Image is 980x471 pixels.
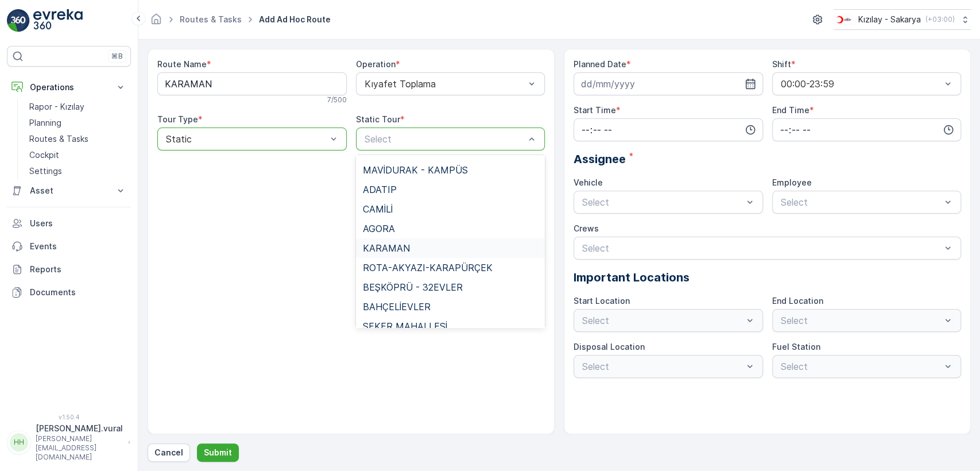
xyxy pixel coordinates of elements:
[29,101,84,113] p: Rapor - Kızılay
[574,342,645,352] label: Disposal Location
[30,82,108,93] p: Operations
[25,131,131,147] a: Routes & Tasks
[574,177,603,187] label: Vehicle
[858,14,921,25] p: Kızılay - Sakarya
[356,114,400,124] label: Static Tour
[363,223,395,234] span: AGORA
[363,262,493,273] span: ROTA-AKYAZI-KARAPÜRÇEK
[574,72,763,95] input: dd/mm/yyyy
[772,105,809,115] label: End Time
[204,447,232,458] p: Submit
[327,95,347,105] p: 7 / 500
[363,321,447,331] span: ŞEKER MAHALLESİ
[7,212,131,235] a: Users
[36,434,123,462] p: [PERSON_NAME][EMAIL_ADDRESS][DOMAIN_NAME]
[10,433,28,451] div: HH
[574,223,599,233] label: Crews
[925,15,955,24] p: ( +03:00 )
[363,184,397,195] span: ADATIP
[30,185,108,196] p: Asset
[30,287,126,298] p: Documents
[772,296,823,306] label: End Location
[834,13,854,26] img: k%C4%B1z%C4%B1lay_DTAvauz.png
[365,132,525,146] p: Select
[25,147,131,163] a: Cockpit
[111,52,123,61] p: ⌘B
[574,105,616,115] label: Start Time
[772,59,791,69] label: Shift
[25,99,131,115] a: Rapor - Kızılay
[180,14,242,24] a: Routes & Tasks
[574,59,626,69] label: Planned Date
[772,177,812,187] label: Employee
[29,133,88,145] p: Routes & Tasks
[582,195,743,209] p: Select
[7,423,131,462] button: HH[PERSON_NAME].vural[PERSON_NAME][EMAIL_ADDRESS][DOMAIN_NAME]
[29,117,61,129] p: Planning
[363,302,431,312] span: BAHÇELİEVLER
[7,414,131,420] span: v 1.50.4
[574,150,626,168] span: Assignee
[148,443,190,462] button: Cancel
[7,9,30,32] img: logo
[574,269,961,286] p: Important Locations
[356,59,396,69] label: Operation
[363,145,395,156] span: YAZLIK
[29,149,59,161] p: Cockpit
[574,296,630,306] label: Start Location
[157,59,207,69] label: Route Name
[781,195,942,209] p: Select
[30,264,126,275] p: Reports
[25,163,131,179] a: Settings
[30,218,126,229] p: Users
[36,423,123,434] p: [PERSON_NAME].vural
[7,76,131,99] button: Operations
[150,17,162,27] a: Homepage
[154,447,183,458] p: Cancel
[7,179,131,202] button: Asset
[363,282,463,292] span: BEŞKÖPRÜ - 32EVLER
[33,9,83,32] img: logo_light-DOdMpM7g.png
[7,235,131,258] a: Events
[25,115,131,131] a: Planning
[834,9,971,30] button: Kızılay - Sakarya(+03:00)
[197,443,239,462] button: Submit
[7,281,131,304] a: Documents
[363,243,410,253] span: KARAMAN
[29,165,62,177] p: Settings
[157,114,198,124] label: Tour Type
[257,14,333,25] span: Add Ad Hoc Route
[30,241,126,252] p: Events
[363,204,393,214] span: CAMİLİ
[582,241,941,255] p: Select
[772,342,820,352] label: Fuel Station
[363,165,468,175] span: MAVİDURAK - KAMPÜS
[7,258,131,281] a: Reports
